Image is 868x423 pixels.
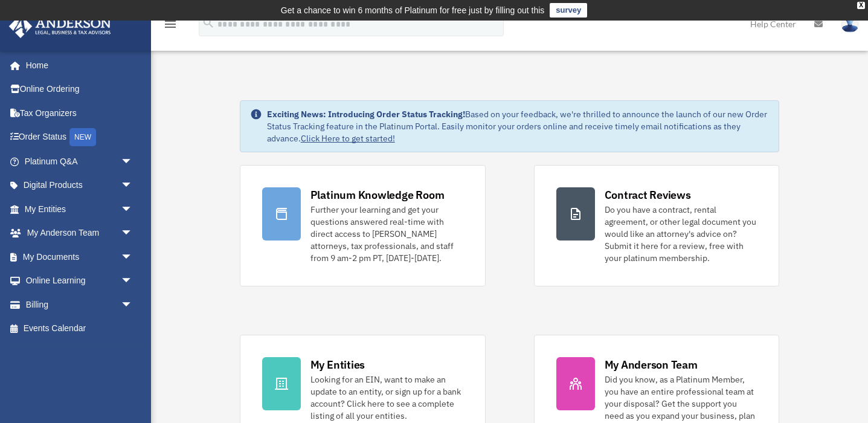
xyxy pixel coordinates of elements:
[8,245,151,269] a: My Documentsarrow_drop_down
[267,108,770,144] div: Based on your feedback, we're thrilled to announce the launch of our new Order Status Tracking fe...
[163,17,178,31] i: menu
[121,292,145,317] span: arrow_drop_down
[310,373,463,422] div: Looking for an EIN, want to make an update to an entity, or sign up for a bank account? Click her...
[121,245,145,270] span: arrow_drop_down
[8,317,151,341] a: Events Calendar
[121,197,145,222] span: arrow_drop_down
[8,53,145,77] a: Home
[121,221,145,246] span: arrow_drop_down
[69,128,96,146] div: NEW
[202,16,215,30] i: search
[267,109,465,120] strong: Exciting News: Introducing Order Status Tracking!
[310,357,365,372] div: My Entities
[121,173,145,198] span: arrow_drop_down
[550,3,587,18] a: survey
[121,269,145,294] span: arrow_drop_down
[240,165,486,286] a: Platinum Knowledge Room Further your learning and get your questions answered real-time with dire...
[8,269,151,293] a: Online Learningarrow_drop_down
[8,149,151,173] a: Platinum Q&Aarrow_drop_down
[8,101,151,125] a: Tax Organizers
[8,173,151,198] a: Digital Productsarrow_drop_down
[281,3,545,18] div: Get a chance to win 6 months of Platinum for free just by filling out this
[8,77,151,102] a: Online Ordering
[5,15,115,38] img: Anderson Advisors Platinum Portal
[8,292,151,317] a: Billingarrow_drop_down
[301,133,395,144] a: Click Here to get started!
[605,187,691,202] div: Contract Reviews
[310,187,445,202] div: Platinum Knowledge Room
[534,165,780,286] a: Contract Reviews Do you have a contract, rental agreement, or other legal document you would like...
[857,2,865,9] div: close
[8,221,151,245] a: My Anderson Teamarrow_drop_down
[8,125,151,150] a: Order StatusNEW
[310,204,463,264] div: Further your learning and get your questions answered real-time with direct access to [PERSON_NAM...
[605,204,757,264] div: Do you have a contract, rental agreement, or other legal document you would like an attorney's ad...
[121,149,145,174] span: arrow_drop_down
[163,21,178,31] a: menu
[605,357,698,372] div: My Anderson Team
[841,15,859,33] img: User Pic
[8,197,151,221] a: My Entitiesarrow_drop_down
